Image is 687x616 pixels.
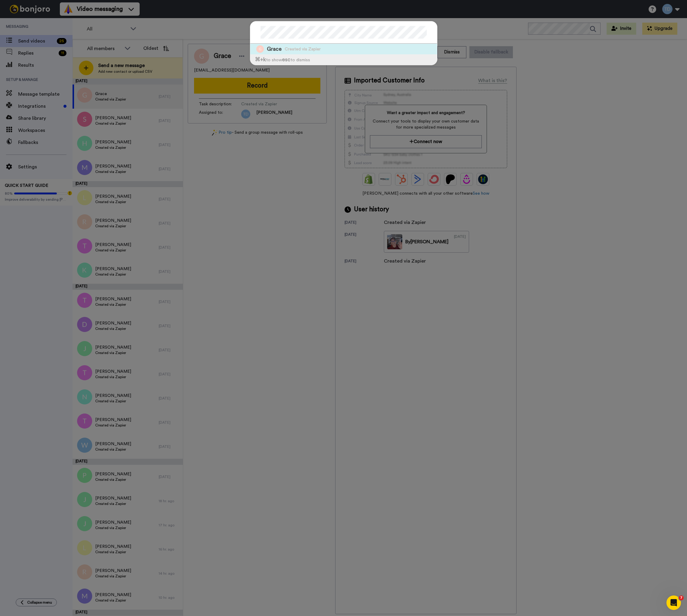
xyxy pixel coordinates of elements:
[679,595,684,600] span: 7
[250,54,437,65] div: to show to dismiss
[282,57,290,62] span: esc
[256,45,264,53] img: Image of Grace
[255,57,266,62] span: ⌘ +k
[267,45,282,53] span: Grace
[285,46,321,52] span: Created via Zapier
[250,44,437,54] a: Image of GraceGraceCreated via Zapier
[666,595,681,610] iframe: Intercom live chat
